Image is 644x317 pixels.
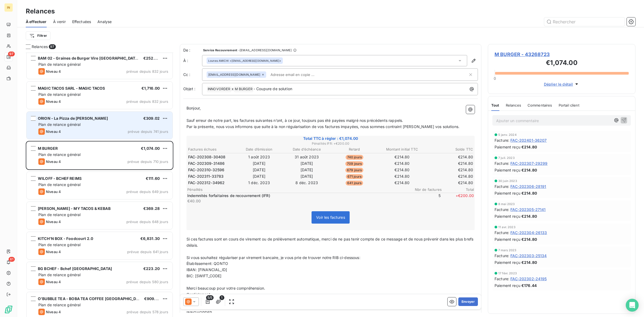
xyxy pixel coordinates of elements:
span: [EMAIL_ADDRESS][DOMAIN_NAME] [208,73,260,76]
span: IBAN: [FINANCIAL_ID] [186,267,227,272]
span: Paiement reçu [495,190,520,196]
input: Rechercher [544,17,625,26]
span: M BURGER [38,146,58,151]
span: FAC-202309-31486 [188,161,225,166]
span: €214.80 [521,236,537,242]
span: prévue depuis 578 jours [127,310,168,314]
span: €214.80 [521,213,537,219]
span: €369.28 [143,206,160,211]
span: Total TTC à régler : €1,074.00 [187,136,474,141]
span: FAC-202302-24195 [510,276,547,282]
td: €214.80 [426,180,473,186]
span: €252.00 [143,56,160,60]
span: €1,074.00 [141,146,160,151]
td: €214.80 [379,167,426,173]
span: Nbr de factures [409,187,442,192]
span: Analyse [97,19,112,24]
span: Sauf erreur de notre part, les factures suivantes n’ont, à ce jour, toujours pas été payées malgr... [186,118,403,123]
th: Factures échues [188,147,235,152]
span: Paiement reçu [495,283,520,288]
td: 31 août 2023 [283,154,330,160]
span: FAC-202304-26133 [510,230,547,235]
span: Plan de relance général [38,92,80,97]
span: Paiement reçu [495,167,520,173]
span: 5 janv. 2024 [498,133,517,136]
div: IN [4,3,13,12]
span: prévue depuis 641 jours [127,250,168,254]
button: Filtrer [26,31,50,40]
span: €223.20 [143,266,160,271]
span: 0 [494,76,496,81]
td: €214.80 [426,154,473,160]
span: FAC-202307-29299 [510,161,547,166]
button: Envoyer [458,297,478,306]
span: Portail client [559,103,579,107]
span: FAC-202312-34962 [188,180,225,185]
span: Effectuées [72,19,91,24]
span: [PERSON_NAME] - MY TACOS & KEBAB [38,206,111,211]
span: prévue depuis 649 jours [126,190,168,194]
span: €214.80 [521,167,537,173]
span: Niveau 4 [46,129,61,134]
span: Par la présente, nous vous informons que suite à la non régularisation de vos factures impayées, ... [186,124,459,129]
span: Plan de relance général [38,242,80,247]
th: Retard [331,147,378,152]
span: 671 jours [346,174,363,179]
div: <[EMAIL_ADDRESS][DOMAIN_NAME]> [208,59,281,63]
span: À venir [53,19,66,24]
span: 17 févr. 2023 [498,272,517,275]
span: Paiement reçu [495,144,520,150]
span: 97 [49,44,56,49]
span: + €200.00 [442,193,474,204]
span: Si vous souhaitez régulariser par virement bancaire, je vous prie de trouver notre RIB ci-dessous: [186,255,360,260]
span: Facture : [495,207,509,212]
span: Lounes AMICHI [208,59,229,63]
td: €214.80 [426,167,473,173]
span: FAC-202305-27141 [510,207,546,212]
span: 7 juil. 2023 [498,156,515,159]
span: Paiement reçu [495,236,520,242]
div: Open Intercom Messenger [626,299,639,312]
label: À : [183,58,202,63]
span: Établissement: QONTO [186,261,228,266]
span: Pénalités [187,187,409,192]
th: Date d’émission [236,147,283,152]
span: Pénalités IFR : + €200.00 [187,141,474,146]
span: BG BCHEF - Bchef [GEOGRAPHIC_DATA] [38,266,112,271]
span: prévue depuis 580 jours [126,280,168,284]
span: Facture : [495,276,509,282]
img: Logo LeanPay [4,305,13,314]
span: WILOFF - BCHEF REIMS [38,176,82,181]
span: Plan de relance général [38,272,80,277]
span: €6,831.30 [140,236,160,241]
span: Service Recouvrement [203,49,237,52]
span: Niveau 4 [46,250,61,254]
span: €1,716.00 [141,86,160,90]
span: M BURGER - 43268723 [495,51,629,58]
span: FAC-202310-32596 [188,167,224,173]
p: Indemnités forfaitaires de recouvrement (IFR) [187,193,407,198]
span: €214.80 [521,190,537,196]
span: prévue depuis 648 jours [126,220,168,224]
span: M BURGER [234,86,253,92]
span: - Coupure de solution [254,86,292,91]
span: 641 jours [346,181,363,185]
td: €214.80 [379,173,426,179]
td: €214.80 [379,180,426,186]
span: €111.60 [146,176,160,181]
td: [DATE] [236,161,283,166]
span: INNOVORDER [207,86,231,92]
span: BIC: [SWIFT_CODE] [186,274,222,278]
div: grid [26,53,173,317]
span: Facture : [495,184,509,189]
span: Plan de relance général [38,122,80,127]
td: 8 déc. 2023 [283,180,330,186]
span: Objet : [183,86,195,91]
h3: €1,074.00 [495,58,629,69]
span: Bonjour, [186,106,201,110]
td: [DATE] [283,173,330,179]
td: 1 août 2023 [236,154,283,160]
span: Paiement reçu [495,260,520,265]
span: €309.02 [143,116,160,121]
th: Date d’échéance [283,147,330,152]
